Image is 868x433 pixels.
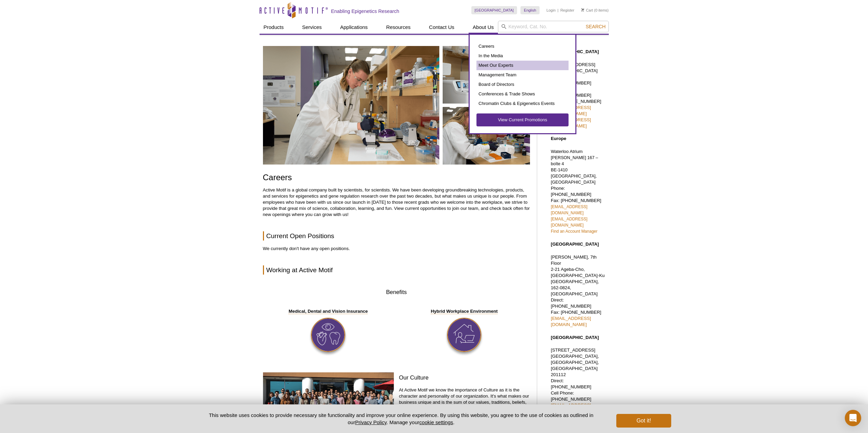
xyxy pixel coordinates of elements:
[551,217,587,228] a: [EMAIL_ADDRESS][DOMAIN_NAME]
[476,61,569,70] a: Meet Our Experts
[551,136,566,141] strong: Europe
[263,173,530,183] h1: Careers
[520,6,540,14] a: English
[431,309,498,314] strong: Hybrid Workplace Environment
[498,21,609,32] input: Keyword, Cat. No.
[419,419,453,425] button: cookie settings
[263,288,530,296] h3: Benefits
[551,229,598,234] a: Find an Account Manager
[298,21,326,34] a: Services
[399,374,530,382] h3: Our Culture
[336,21,372,34] a: Applications
[546,8,556,13] a: Login
[263,46,530,165] img: Careers at Active Motif
[551,335,599,340] strong: [GEOGRAPHIC_DATA]
[425,21,458,34] a: Contact Us
[289,309,368,314] strong: Medical, Dental and Vision Insurance
[263,231,530,241] h2: Current Open Positions
[476,70,569,80] a: Management Team
[551,347,605,415] p: [STREET_ADDRESS] [GEOGRAPHIC_DATA], [GEOGRAPHIC_DATA], [GEOGRAPHIC_DATA] 201112 Direct: [PHONE_NU...
[469,21,498,34] a: About Us
[263,265,530,275] h2: Working at Active Motif
[399,387,530,424] p: At Active Motif we know the importance of Culture as it is the character and personality of our o...
[551,254,605,328] p: [PERSON_NAME], 7th Floor 2-21 Ageba-Cho, [GEOGRAPHIC_DATA]-Ku [GEOGRAPHIC_DATA], 162-0824, [GEOGR...
[551,155,598,185] span: [PERSON_NAME] 167 – boîte 4 BE-1410 [GEOGRAPHIC_DATA], [GEOGRAPHIC_DATA]
[581,8,593,13] a: Cart
[551,242,599,247] strong: [GEOGRAPHIC_DATA]
[581,8,584,12] img: Your Cart
[197,412,605,426] p: This website uses cookies to provide necessary site functionality and improve your online experie...
[560,8,574,13] a: Register
[551,204,587,215] a: [EMAIL_ADDRESS][DOMAIN_NAME]
[551,62,605,129] p: [STREET_ADDRESS] [GEOGRAPHIC_DATA] Toll Free: [PHONE_NUMBER] Direct: [PHONE_NUMBER] Fax: [PHONE_N...
[311,318,345,352] img: Insurance Benefit icon
[476,89,569,99] a: Conferences & Trade Shows
[476,113,569,126] a: View Current Promotions
[355,419,386,425] a: Privacy Policy
[476,80,569,89] a: Board of Directors
[476,42,569,51] a: Careers
[476,51,569,61] a: In the Media
[476,99,569,108] a: Chromatin Clubs & Epigenetics Events
[845,410,861,426] div: Open Intercom Messenger
[581,6,609,14] li: (0 items)
[263,187,530,218] p: Active Motif is a global company built by scientists, for scientists. We have been developing gro...
[616,414,671,428] button: Got it!
[551,316,591,327] a: [EMAIL_ADDRESS][DOMAIN_NAME]
[551,149,605,234] p: Waterloo Atrium Phone: [PHONE_NUMBER] Fax: [PHONE_NUMBER]
[260,21,288,34] a: Products
[586,24,605,29] span: Search
[331,8,399,14] h2: Enabling Epigenetics Research
[584,24,607,30] button: Search
[558,6,559,14] li: |
[263,246,530,252] p: We currently don't have any open positions.
[551,403,591,414] a: [EMAIL_ADDRESS][DOMAIN_NAME]
[471,6,517,14] a: [GEOGRAPHIC_DATA]
[382,21,415,34] a: Resources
